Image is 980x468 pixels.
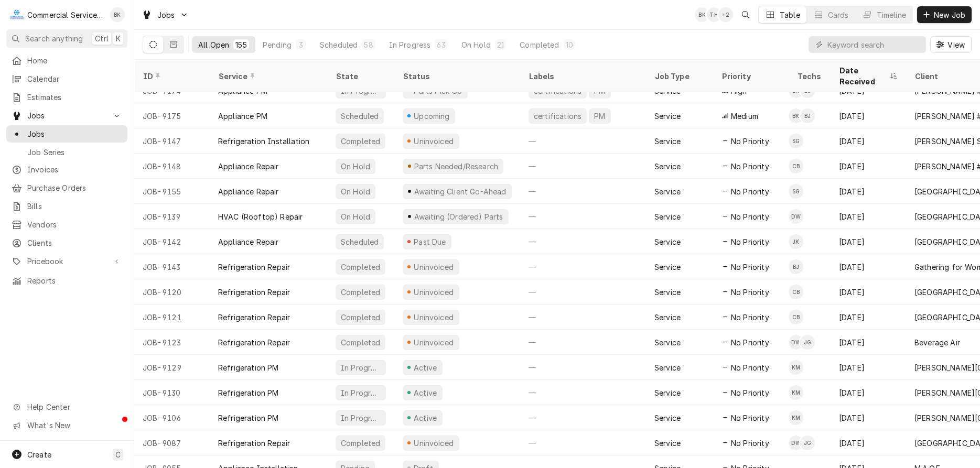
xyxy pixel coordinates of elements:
[654,287,681,298] div: Service
[340,136,381,147] div: Completed
[654,412,681,423] div: Service
[110,7,125,22] div: BK
[789,385,803,400] div: Keegan Mottau's Avatar
[654,186,681,197] div: Service
[707,7,721,22] div: Tricia Hansen's Avatar
[6,29,127,48] button: Search anythingCtrlK
[789,385,803,400] div: KM
[520,128,646,154] div: —
[134,179,210,204] div: JOB-9155
[932,9,967,20] span: New Job
[520,355,646,380] div: —
[27,201,122,212] span: Bills
[115,449,121,460] span: C
[654,262,681,273] div: Service
[789,184,803,199] div: Sebastian Gomez's Avatar
[27,9,104,20] div: Commercial Service Co.
[831,229,906,254] div: [DATE]
[831,380,906,405] div: [DATE]
[27,182,122,193] span: Purchase Orders
[27,147,122,158] span: Job Series
[789,159,803,173] div: CB
[412,412,438,423] div: Active
[831,154,906,179] div: [DATE]
[340,337,381,348] div: Completed
[654,236,681,247] div: Service
[695,7,709,22] div: BK
[263,39,292,50] div: Pending
[654,337,681,348] div: Service
[340,387,382,398] div: In Progress
[566,39,573,50] div: 10
[320,39,358,50] div: Scheduled
[412,362,438,373] div: Active
[6,417,127,434] a: Go to What's New
[520,254,646,279] div: —
[731,387,769,398] span: No Priority
[520,204,646,229] div: —
[917,6,972,23] button: New Job
[827,36,921,53] input: Keyword search
[134,330,210,355] div: JOB-9123
[520,430,646,455] div: —
[413,287,455,298] div: Uninvoiced
[437,39,445,50] div: 63
[116,33,121,44] span: K
[831,204,906,229] div: [DATE]
[25,33,83,44] span: Search anything
[831,128,906,154] div: [DATE]
[831,179,906,204] div: [DATE]
[831,430,906,455] div: [DATE]
[6,107,127,124] a: Go to Jobs
[831,405,906,430] div: [DATE]
[797,71,822,82] div: Techs
[731,211,769,222] span: No Priority
[789,184,803,199] div: SG
[6,125,127,143] a: Jobs
[593,111,606,122] div: PM
[731,111,758,122] span: Medium
[218,211,303,222] div: HVAC (Rooftop) Repair
[412,387,438,398] div: Active
[731,412,769,423] span: No Priority
[831,304,906,330] div: [DATE]
[654,71,705,82] div: Job Type
[789,335,803,350] div: David Waite's Avatar
[134,405,210,430] div: JOB-9106
[134,103,210,128] div: JOB-9175
[218,111,267,122] div: Appliance PM
[789,360,803,375] div: KM
[654,362,681,373] div: Service
[6,272,127,289] a: Reports
[218,262,290,273] div: Refrigeration Repair
[134,254,210,279] div: JOB-9143
[413,438,455,449] div: Uninvoiced
[800,335,815,350] div: JG
[800,335,815,350] div: Joey Gallegos's Avatar
[731,312,769,323] span: No Priority
[27,275,122,286] span: Reports
[27,92,122,103] span: Estimates
[134,304,210,330] div: JOB-9121
[413,136,455,147] div: Uninvoiced
[218,287,290,298] div: Refrigeration Repair
[737,6,754,23] button: Open search
[831,103,906,128] div: [DATE]
[413,337,455,348] div: Uninvoiced
[6,70,127,88] a: Calendar
[945,39,967,50] span: View
[218,412,279,423] div: Refrigeration PM
[27,164,122,175] span: Invoices
[6,398,127,416] a: Go to Help Center
[134,154,210,179] div: JOB-9148
[218,236,279,247] div: Appliance Repair
[218,186,279,197] div: Appliance Repair
[520,330,646,355] div: —
[134,279,210,304] div: JOB-9120
[533,111,583,122] div: certifications
[780,9,800,20] div: Table
[413,186,507,197] div: Awaiting Client Go-Ahead
[789,436,803,450] div: David Waite's Avatar
[731,161,769,172] span: No Priority
[95,33,109,44] span: Ctrl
